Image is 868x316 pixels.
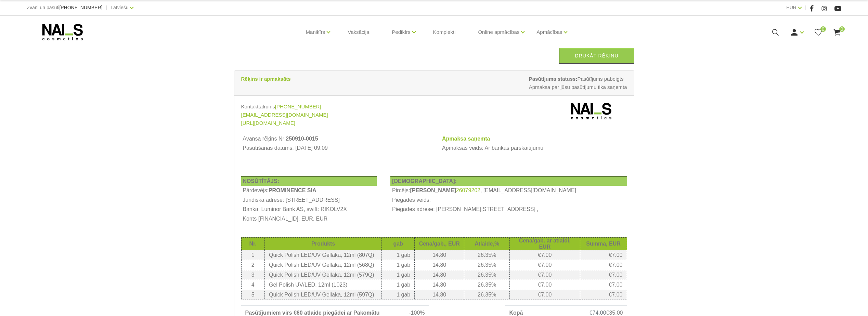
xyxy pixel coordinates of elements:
[275,103,321,111] a: [PHONE_NUMBER]
[382,237,415,250] th: gab
[241,153,427,162] td: Avansa rēķins izdrukāts: [DATE] 11:09:53
[264,237,381,250] th: Produkts
[580,260,627,270] td: €7.00
[478,18,519,46] a: Online apmācības
[536,18,562,46] a: Apmācības
[510,260,580,270] td: €7.00
[382,280,415,290] td: 1 gab
[27,3,102,12] div: Zvani un pasūti
[510,290,580,300] td: €7.00
[342,16,375,49] a: Vaksācija
[59,5,102,10] a: [PHONE_NUMBER]
[106,3,107,12] span: |
[241,176,377,186] th: NOSŪTĪTĀJS:
[241,205,377,214] th: Banka: Luminor Bank AS, swift: RIKOLV2X
[382,290,415,300] td: 1 gab
[820,26,826,32] span: 0
[456,187,480,194] a: 26079202
[580,237,627,250] th: Summa, EUR
[464,237,510,250] th: Atlaide,%
[410,187,456,193] b: [PERSON_NAME]
[245,310,380,316] strong: Pasūtījumiem virs €60 atlaide piegādei ar Pakomātu
[241,103,429,111] div: Kontakttālrunis
[529,76,578,82] strong: Pasūtījuma statuss:
[241,280,264,290] td: 4
[464,280,510,290] td: 26.35%
[264,250,381,260] td: Quick Polish LED/UV Gellaka, 12ml (807Q)
[464,250,510,260] td: 26.35%
[241,250,264,260] td: 1
[415,260,464,270] td: 14.80
[415,290,464,300] td: 14.80
[241,290,264,300] td: 5
[529,75,627,91] span: Pasūtījums pabeigts Apmaksa par jūsu pasūtījumu tika saņemta
[814,28,822,37] a: 0
[559,48,634,64] a: Drukāt rēķinu
[382,260,415,270] td: 1 gab
[442,136,490,142] strong: Apmaksa saņemta
[509,310,523,316] strong: Kopā
[580,280,627,290] td: €7.00
[241,186,377,195] td: Pārdevējs:
[390,195,627,205] td: Piegādes veids:
[390,186,627,195] td: Pircējs: , [EMAIL_ADDRESS][DOMAIN_NAME]
[264,290,381,300] td: Quick Polish LED/UV Gellaka, 12ml (597Q)
[510,270,580,280] td: €7.00
[306,18,325,46] a: Manikīrs
[241,76,291,82] strong: Rēķins ir apmaksāts
[390,176,627,186] th: [DEMOGRAPHIC_DATA]:
[839,26,845,32] span: 0
[264,280,381,290] td: Gel Polish UV/LED, 12ml (1023)
[593,310,606,316] s: 74.00
[241,214,377,224] th: Konts [FINANCIAL_ID], EUR, EUR
[382,250,415,260] td: 1 gab
[382,270,415,280] td: 1 gab
[464,270,510,280] td: 26.35%
[580,250,627,260] td: €7.00
[264,270,381,280] td: Quick Polish LED/UV Gellaka, 12ml (579Q)
[609,310,623,316] span: 35.00
[805,3,806,12] span: |
[580,270,627,280] td: €7.00
[580,290,627,300] td: €7.00
[440,144,627,153] td: Apmaksas veids: Ar bankas pārskaitījumu
[590,310,593,316] s: €
[786,3,796,12] a: EUR
[415,280,464,290] td: 14.80
[241,111,328,119] a: [EMAIL_ADDRESS][DOMAIN_NAME]
[606,310,609,316] span: €
[390,205,627,214] td: Piegādes adrese: [PERSON_NAME][STREET_ADDRESS] ,
[241,134,427,144] th: Avansa rēķins Nr:
[415,270,464,280] td: 14.80
[241,260,264,270] td: 2
[241,144,427,153] td: Pasūtīšanas datums: [DATE] 09:09
[241,237,264,250] th: Nr.
[428,16,461,49] a: Komplekti
[510,237,580,250] th: Cena/gab. ar atlaidi, EUR
[241,119,295,127] a: [URL][DOMAIN_NAME]
[111,3,128,12] a: Latviešu
[415,250,464,260] td: 14.80
[241,195,377,205] th: Juridiskā adrese: [STREET_ADDRESS]
[464,290,510,300] td: 26.35%
[464,260,510,270] td: 26.35%
[286,136,318,142] b: 250910-0015
[510,280,580,290] td: €7.00
[415,237,464,250] th: Cena/gab., EUR
[409,310,425,316] span: -100%
[510,250,580,260] td: €7.00
[264,260,381,270] td: Quick Polish LED/UV Gellaka, 12ml (568Q)
[833,28,841,37] a: 0
[392,18,410,46] a: Pedikīrs
[241,270,264,280] td: 3
[269,187,316,193] b: PROMINENCE SIA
